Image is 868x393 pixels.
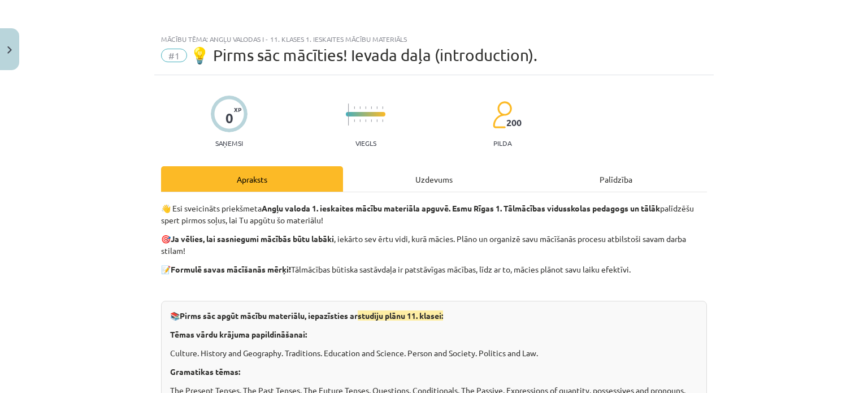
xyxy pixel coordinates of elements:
p: pilda [493,139,511,147]
p: Culture. History and Geography. Traditions. Education and Science. Person and Society. Politics a... [170,347,698,359]
span: 💡 Pirms sāc mācīties! Ievada daļa (introduction). [190,46,537,64]
strong: Gramatikas tēmas: [170,366,240,377]
strong: Angļu valoda 1. ieskaites mācību materiāla apguvē. Esmu Rīgas 1. Tālmācības vidusskolas pedagogs ... [262,203,660,213]
p: 📝 Tālmācības būtiska sastāvdaļa ir patstāvīgas mācības, līdz ar to, mācies plānot savu laiku efek... [161,264,707,275]
img: icon-short-line-57e1e144782c952c97e751825c79c345078a6d821885a25fce030b3d8c18986b.svg [359,119,361,122]
img: icon-short-line-57e1e144782c952c97e751825c79c345078a6d821885a25fce030b3d8c18986b.svg [354,106,355,109]
span: #1 [161,49,187,62]
img: icon-short-line-57e1e144782c952c97e751825c79c345078a6d821885a25fce030b3d8c18986b.svg [365,119,366,122]
strong: Tēmas vārdu krājuma papildināšanai: [170,329,307,339]
img: icon-long-line-d9ea69661e0d244f92f715978eff75569469978d946b2353a9bb055b3ed8787d.svg [348,103,349,126]
p: Viegls [355,139,376,147]
strong: Ja vēlies, lai sasniegumi mācībās būtu labāki [171,234,334,244]
img: icon-close-lesson-0947bae3869378f0d4975bcd49f059093ad1ed9edebbc8119c70593378902aed.svg [7,46,12,54]
strong: Formulē savas mācīšanās mērķi! [171,264,291,274]
p: 🎯 , iekārto sev ērtu vidi, kurā mācies. Plāno un organizē savu mācīšanās procesu atbilstoši savam... [161,233,707,257]
p: 👋 Esi sveicināts priekšmeta palīdzēšu spert pirmos soļus, lai Tu apgūtu šo materiālu! [161,202,707,226]
img: icon-short-line-57e1e144782c952c97e751825c79c345078a6d821885a25fce030b3d8c18986b.svg [359,106,361,109]
img: students-c634bb4e5e11cddfef0936a35e636f08e4e9abd3cc4e673bd6f9a4125e45ecb1.svg [492,101,512,129]
span: 200 [506,118,522,128]
img: icon-short-line-57e1e144782c952c97e751825c79c345078a6d821885a25fce030b3d8c18986b.svg [365,106,366,109]
img: icon-short-line-57e1e144782c952c97e751825c79c345078a6d821885a25fce030b3d8c18986b.svg [354,119,355,122]
strong: Pirms sāc apgūt mācību materiālu, iepazīsties ar [180,310,443,321]
img: icon-short-line-57e1e144782c952c97e751825c79c345078a6d821885a25fce030b3d8c18986b.svg [376,119,377,122]
img: icon-short-line-57e1e144782c952c97e751825c79c345078a6d821885a25fce030b3d8c18986b.svg [382,119,383,122]
div: Mācību tēma: Angļu valodas i - 11. klases 1. ieskaites mācību materiāls [161,35,707,43]
div: Uzdevums [343,166,525,192]
div: 0 [225,110,233,126]
img: icon-short-line-57e1e144782c952c97e751825c79c345078a6d821885a25fce030b3d8c18986b.svg [371,106,372,109]
span: studiju plānu 11. klasei: [358,310,443,321]
div: Palīdzība [525,166,707,192]
img: icon-short-line-57e1e144782c952c97e751825c79c345078a6d821885a25fce030b3d8c18986b.svg [382,106,383,109]
p: Saņemsi [211,139,248,147]
p: 📚 [170,310,698,322]
span: XP [234,106,241,113]
img: icon-short-line-57e1e144782c952c97e751825c79c345078a6d821885a25fce030b3d8c18986b.svg [371,119,372,122]
div: Apraksts [161,166,343,192]
img: icon-short-line-57e1e144782c952c97e751825c79c345078a6d821885a25fce030b3d8c18986b.svg [376,106,377,109]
